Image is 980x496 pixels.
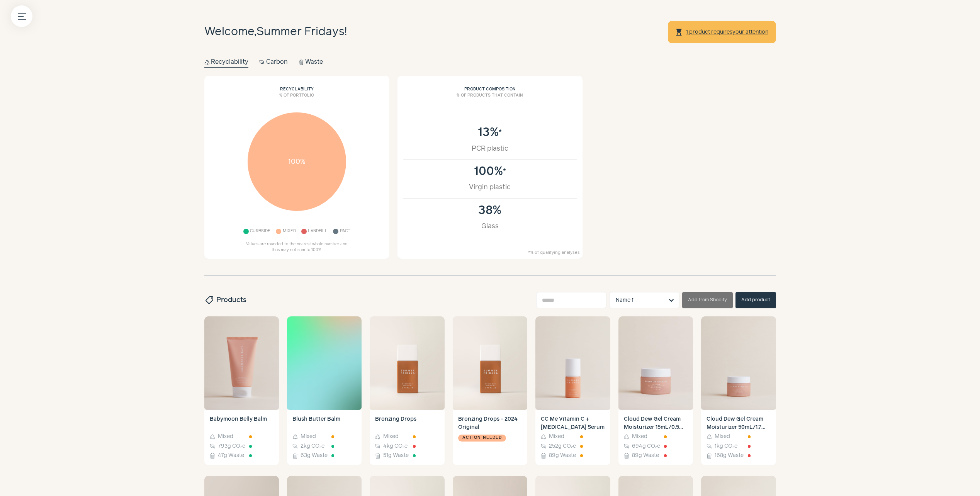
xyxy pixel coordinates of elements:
span: Curbside [250,227,270,236]
span: 168g Waste [715,452,744,460]
div: 13% [411,126,569,139]
span: sell [204,296,214,305]
div: 38% [411,204,569,217]
span: 4kg CO₂e [383,442,408,450]
span: Mixed [301,433,316,441]
span: Mixed [715,433,730,441]
button: Recyclability [204,57,249,68]
a: Cloud Dew Gel Cream Moisturizer 15mL/0.5 fl.oz Mixed 694g CO₂e 89g Waste [618,410,693,465]
h4: Bronzing Drops - 2024 Original [458,415,522,431]
img: Bronzing Drops - 2024 Original [453,316,527,410]
img: Bronzing Drops [370,316,444,410]
span: 1kg CO₂e [715,442,737,450]
span: 89g Waste [632,452,659,460]
span: Mixed [549,433,564,441]
h4: Bronzing Drops [375,415,439,431]
h4: Blush Butter Balm [292,415,356,431]
span: 793g CO₂e [218,442,245,450]
button: Add from Shopify [682,292,733,308]
div: PCR plastic [411,144,569,154]
span: Mixed [632,433,647,441]
span: 694g CO₂e [632,442,660,450]
img: Blush Butter Balm [287,316,362,410]
a: CC Me Vitamin C + [MEDICAL_DATA] Serum Mixed 252g CO₂e 89g Waste [535,410,610,465]
a: Babymoon Belly Balm Mixed 793g CO₂e 47g Waste [204,410,279,465]
div: Virgin plastic [411,182,569,192]
p: Values are rounded to the nearest whole number and thus may not sum to 100%. [243,241,351,254]
h4: Babymoon Belly Balm [210,415,273,431]
button: Waste [299,57,323,68]
h3: % of products that contain [403,93,577,104]
img: Babymoon Belly Balm [204,316,279,410]
a: Bronzing Drops Mixed 4kg CO₂e 51g Waste [370,410,444,465]
img: Cloud Dew Gel Cream Moisturizer 50mL/1.7 fl.oz [701,316,776,410]
h1: Welcome, ! [204,24,347,41]
span: 47g Waste [218,452,244,460]
h3: % of portfolio [210,93,384,104]
span: Pact [340,227,350,236]
span: 63g Waste [301,452,328,460]
a: 1 product requiresyour attention [686,29,769,35]
button: Add product [735,292,776,308]
img: Cloud Dew Gel Cream Moisturizer 15mL/0.5 fl.oz [618,316,693,410]
span: Summer Fridays [256,26,345,37]
span: Action needed [462,435,502,442]
span: hourglass_top [675,28,683,36]
h2: Product composition [403,81,577,93]
span: 89g Waste [549,452,576,460]
span: Mixed [383,433,399,441]
h2: Products [204,295,246,305]
a: Bronzing Drops - 2024 Original Action needed [453,410,527,465]
h4: Cloud Dew Gel Cream Moisturizer 50mL/1.7 fl.oz [707,415,770,431]
span: Mixed [218,433,233,441]
h4: Cloud Dew Gel Cream Moisturizer 15mL/0.5 fl.oz [624,415,688,431]
h2: Recyclability [210,81,384,93]
span: Landfill [308,227,328,236]
span: Mixed [283,227,296,236]
h4: CC Me Vitamin C + Niacinamide Serum [541,415,605,431]
img: CC Me Vitamin C + Niacinamide Serum [535,316,610,410]
span: 2kg CO₂e [301,442,324,450]
div: 100% [411,165,569,178]
button: Carbon [259,57,288,68]
div: Glass [411,221,569,231]
a: Cloud Dew Gel Cream Moisturizer 50mL/1.7 fl.oz Mixed 1kg CO₂e 168g Waste [701,410,776,465]
small: *% of qualifying analyses [528,250,580,256]
span: 252g CO₂e [549,442,576,450]
a: Blush Butter Balm Mixed 2kg CO₂e 63g Waste [287,410,362,465]
span: 51g Waste [383,452,409,460]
